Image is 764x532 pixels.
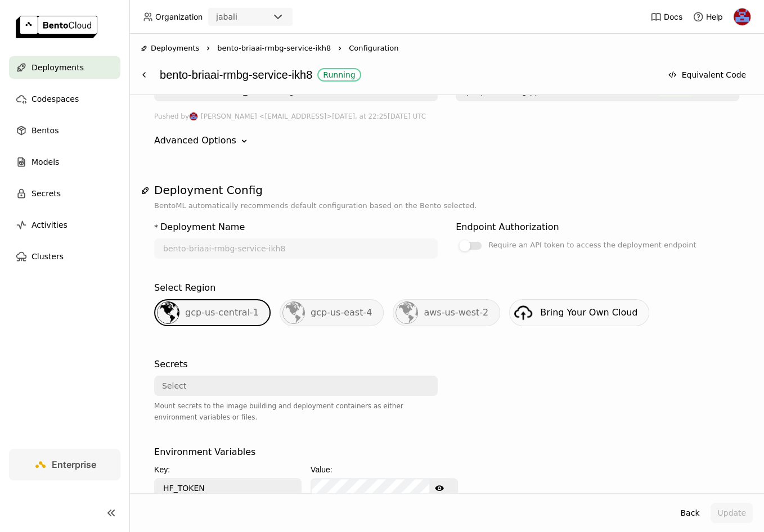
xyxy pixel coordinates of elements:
[155,240,437,258] input: name of deployment (autogenerated if blank)
[154,281,215,295] div: Select Region
[16,16,97,38] img: logo
[335,44,344,53] svg: Right
[9,151,120,173] a: Models
[664,12,682,22] span: Docs
[141,43,753,54] nav: Breadcrumbs navigation
[32,218,68,232] span: Activities
[32,124,59,137] span: Bentos
[155,12,203,22] span: Organization
[9,449,120,480] a: Enterprise
[311,463,458,476] div: Value:
[154,134,236,147] div: Advanced Options
[155,479,300,497] input: Key
[52,459,96,470] span: Enterprise
[429,479,450,497] button: Show password text
[154,445,255,459] div: Environment Variables
[9,245,120,268] a: Clusters
[32,187,61,200] span: Secrets
[151,43,199,54] span: Deployments
[349,43,398,54] span: Configuration
[32,155,59,169] span: Models
[435,484,444,493] svg: Show password text
[456,220,559,234] div: Endpoint Authorization
[280,299,384,326] div: gcp-us-east-4
[185,307,259,318] span: gcp-us-central-1
[154,183,739,197] h1: Deployment Config
[323,70,355,79] div: Running
[216,11,237,22] div: jabali
[673,503,706,523] button: Back
[711,503,753,523] button: Update
[154,463,302,476] div: Key:
[9,56,120,79] a: Deployments
[9,182,120,205] a: Secrets
[239,12,240,23] input: Selected jabali.
[540,307,637,318] span: Bring Your Own Cloud
[154,358,187,371] div: Secrets
[509,299,649,326] a: Bring Your Own Cloud
[424,307,488,318] span: aws-us-west-2
[162,380,186,391] div: Select
[154,200,739,211] p: BentoML automatically recommends default configuration based on the Bento selected.
[393,299,500,326] div: aws-us-west-2
[9,88,120,110] a: Codespaces
[32,61,84,74] span: Deployments
[154,110,739,123] div: Pushed by [DATE], at 22:25[DATE] UTC
[734,8,750,25] img: Jhonatan Oliveira
[9,214,120,236] a: Activities
[32,250,64,263] span: Clusters
[217,43,331,54] span: bento-briaai-rmbg-service-ikh8
[160,64,655,85] div: bento-briaai-rmbg-service-ikh8
[154,400,438,423] div: Mount secrets to the image building and deployment containers as either environment variables or ...
[693,11,723,22] div: Help
[32,92,79,106] span: Codespaces
[190,112,197,120] img: Jhonatan Oliveira
[154,134,739,147] div: Advanced Options
[160,220,245,234] div: Deployment Name
[9,119,120,142] a: Bentos
[201,110,332,123] span: [PERSON_NAME] <[EMAIL_ADDRESS]>
[154,299,271,326] div: gcp-us-central-1
[488,238,696,252] div: Require an API token to access the deployment endpoint
[204,44,213,53] svg: Right
[141,43,199,54] div: Deployments
[661,65,753,85] button: Equivalent Code
[239,136,250,147] svg: Down
[650,11,682,22] a: Docs
[706,12,723,22] span: Help
[311,307,372,318] span: gcp-us-east-4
